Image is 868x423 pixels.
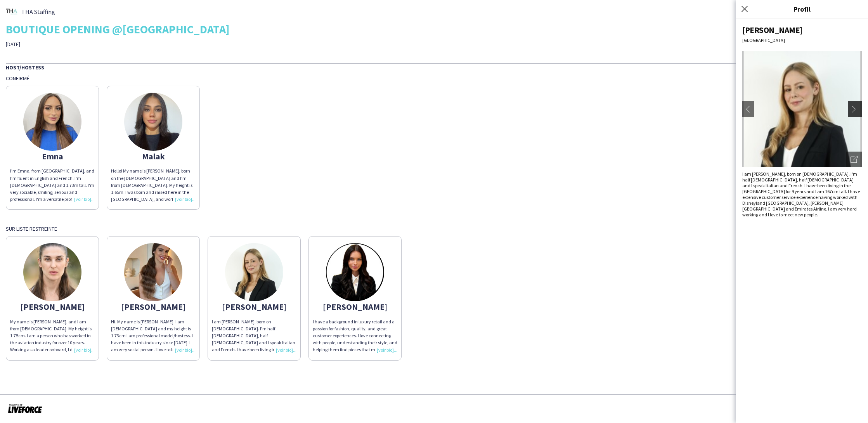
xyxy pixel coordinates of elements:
[21,8,55,15] span: THA Staffing
[111,153,196,160] div: Malak
[742,51,862,167] img: Avatar ou photo de l'équipe
[6,41,305,48] div: [DATE]
[124,93,182,151] img: thumb-670adb23170e3.jpeg
[111,318,196,354] div: Hi. My name is [PERSON_NAME]. I am [DEMOGRAPHIC_DATA] and my height is 1.73cm I am professional m...
[6,75,862,82] div: Confirmé
[846,152,862,167] div: Ouvrir les photos pop-in
[225,243,283,301] img: thumb-68a42ce4d990e.jpeg
[6,6,17,17] img: thumb-ebc2555a-789c-416e-abe7-afdc9d26dc11.png
[8,403,42,414] img: Propulsé par Liveforce
[111,167,196,203] div: Hello! My name is [PERSON_NAME], born on the [DEMOGRAPHIC_DATA] and I’m from [DEMOGRAPHIC_DATA]. ...
[6,23,862,35] div: BOUTIQUE OPENING @[GEOGRAPHIC_DATA]
[10,318,95,354] div: My name is [PERSON_NAME], and I am from [DEMOGRAPHIC_DATA]. My height is 1.75cm. I am a person wh...
[6,225,862,232] div: Sur liste restreinte
[742,25,862,35] div: [PERSON_NAME]
[326,243,384,301] img: thumb-67d75436a868e.jpeg
[313,318,397,354] div: I have a background in luxury retail and a passion for fashion, quality, and great customer exper...
[6,63,862,71] div: Host/Hostess
[124,243,182,301] img: thumb-6620cb98436e3.jpeg
[111,303,196,310] div: [PERSON_NAME]
[23,93,81,151] img: thumb-641703e99e0b2.jpeg
[313,303,397,310] div: [PERSON_NAME]
[212,303,296,310] div: [PERSON_NAME]
[10,153,95,160] div: Emna
[742,37,862,43] div: [GEOGRAPHIC_DATA]
[23,243,81,301] img: thumb-66dc0e5ce1933.jpg
[10,303,95,310] div: [PERSON_NAME]
[742,171,862,218] div: I am [PERSON_NAME], born on [DEMOGRAPHIC_DATA]. I'm half [DEMOGRAPHIC_DATA], half [DEMOGRAPHIC_DA...
[736,4,868,14] h3: Profil
[10,167,95,203] div: I'm Emna, from [GEOGRAPHIC_DATA], and I'm fluent in English and French. I'm [DEMOGRAPHIC_DATA] an...
[212,318,296,354] div: I am [PERSON_NAME], born on [DEMOGRAPHIC_DATA]. I'm half [DEMOGRAPHIC_DATA], half [DEMOGRAPHIC_DA...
